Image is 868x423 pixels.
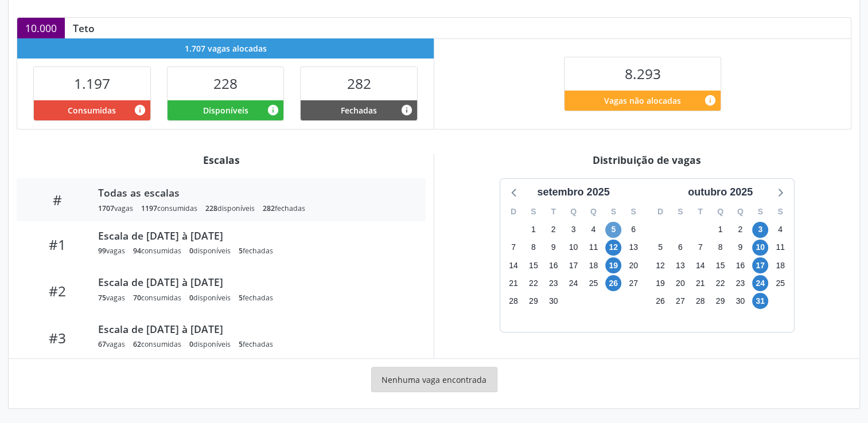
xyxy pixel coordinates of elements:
[625,275,641,291] span: sábado, 27 de setembro de 2025
[341,104,377,116] span: Fechadas
[692,293,709,309] span: terça-feira, 28 de outubro de 2025
[752,257,768,273] span: sexta-feira, 17 de outubro de 2025
[17,38,434,58] div: 1.707 vagas alocadas
[772,240,788,256] span: sábado, 11 de outubro de 2025
[670,203,690,221] div: S
[752,293,768,309] span: sexta-feira, 31 de outubro de 2025
[732,275,748,291] span: quinta-feira, 23 de outubro de 2025
[442,154,851,166] div: Distribuição de vagas
[692,240,709,256] span: terça-feira, 7 de outubro de 2025
[770,203,791,221] div: S
[263,203,275,213] span: 282
[543,203,563,221] div: T
[712,222,728,238] span: quarta-feira, 1 de outubro de 2025
[239,246,273,256] div: fechadas
[98,186,410,199] div: Todas as escalas
[625,222,641,238] span: sábado, 6 de setembro de 2025
[205,203,217,213] span: 228
[400,104,413,116] i: Vagas alocadas e sem marcações associadas que tiveram sua disponibilidade fechada
[585,275,601,291] span: quinta-feira, 25 de setembro de 2025
[605,240,621,256] span: sexta-feira, 12 de setembro de 2025
[652,257,668,273] span: domingo, 12 de outubro de 2025
[585,257,601,273] span: quinta-feira, 18 de setembro de 2025
[263,203,305,213] div: fechadas
[98,323,410,335] div: Escala de [DATE] à [DATE]
[565,240,581,256] span: quarta-feira, 10 de setembro de 2025
[526,293,542,309] span: segunda-feira, 29 de setembro de 2025
[239,339,243,349] span: 5
[68,104,116,116] span: Consumidas
[133,339,181,349] div: consumidas
[133,246,181,256] div: consumidas
[732,293,748,309] span: quinta-feira, 30 de outubro de 2025
[683,185,757,200] div: outubro 2025
[772,257,788,273] span: sábado, 18 de outubro de 2025
[732,257,748,273] span: quinta-feira, 16 de outubro de 2025
[651,203,671,221] div: D
[712,257,728,273] span: quarta-feira, 15 de outubro de 2025
[523,203,543,221] div: S
[672,257,688,273] span: segunda-feira, 13 de outubro de 2025
[532,185,614,200] div: setembro 2025
[98,293,125,303] div: vagas
[652,293,668,309] span: domingo, 26 de outubro de 2025
[74,74,110,93] span: 1.197
[98,339,106,349] span: 67
[133,293,141,303] span: 70
[672,293,688,309] span: segunda-feira, 27 de outubro de 2025
[546,293,562,309] span: terça-feira, 30 de setembro de 2025
[605,275,621,291] span: sexta-feira, 26 de setembro de 2025
[565,257,581,273] span: quarta-feira, 17 de setembro de 2025
[267,104,279,116] i: Vagas alocadas e sem marcações associadas
[189,246,231,256] div: disponíveis
[505,257,521,273] span: domingo, 14 de setembro de 2025
[526,257,542,273] span: segunda-feira, 15 de setembro de 2025
[712,275,728,291] span: quarta-feira, 22 de outubro de 2025
[504,203,524,221] div: D
[98,203,114,213] span: 1707
[605,222,621,238] span: sexta-feira, 5 de setembro de 2025
[752,222,768,238] span: sexta-feira, 3 de outubro de 2025
[239,293,273,303] div: fechadas
[213,74,238,93] span: 228
[133,339,141,349] span: 62
[546,275,562,291] span: terça-feira, 23 de setembro de 2025
[604,95,681,107] span: Vagas não alocadas
[583,203,604,221] div: Q
[347,74,371,93] span: 282
[25,330,90,346] div: #3
[189,339,193,349] span: 0
[712,293,728,309] span: quarta-feira, 29 de outubro de 2025
[772,275,788,291] span: sábado, 25 de outubro de 2025
[752,240,768,256] span: sexta-feira, 10 de outubro de 2025
[17,154,426,166] div: Escalas
[526,240,542,256] span: segunda-feira, 8 de setembro de 2025
[134,104,146,116] i: Vagas alocadas que possuem marcações associadas
[563,203,583,221] div: Q
[565,275,581,291] span: quarta-feira, 24 de setembro de 2025
[752,275,768,291] span: sexta-feira, 24 de outubro de 2025
[133,293,181,303] div: consumidas
[189,339,231,349] div: disponíveis
[189,246,193,256] span: 0
[526,222,542,238] span: segunda-feira, 1 de setembro de 2025
[371,367,497,392] div: Nenhuma vaga encontrada
[526,275,542,291] span: segunda-feira, 22 de setembro de 2025
[98,339,125,349] div: vagas
[625,240,641,256] span: sábado, 13 de setembro de 2025
[505,240,521,256] span: domingo, 7 de setembro de 2025
[625,64,661,83] span: 8.293
[732,240,748,256] span: quinta-feira, 9 de outubro de 2025
[505,275,521,291] span: domingo, 21 de setembro de 2025
[25,283,90,299] div: #2
[133,246,141,256] span: 94
[624,203,644,221] div: S
[710,203,730,221] div: Q
[672,275,688,291] span: segunda-feira, 20 de outubro de 2025
[546,222,562,238] span: terça-feira, 2 de setembro de 2025
[98,293,106,303] span: 75
[205,203,255,213] div: disponíveis
[505,293,521,309] span: domingo, 28 de setembro de 2025
[585,240,601,256] span: quinta-feira, 11 de setembro de 2025
[98,229,410,242] div: Escala de [DATE] à [DATE]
